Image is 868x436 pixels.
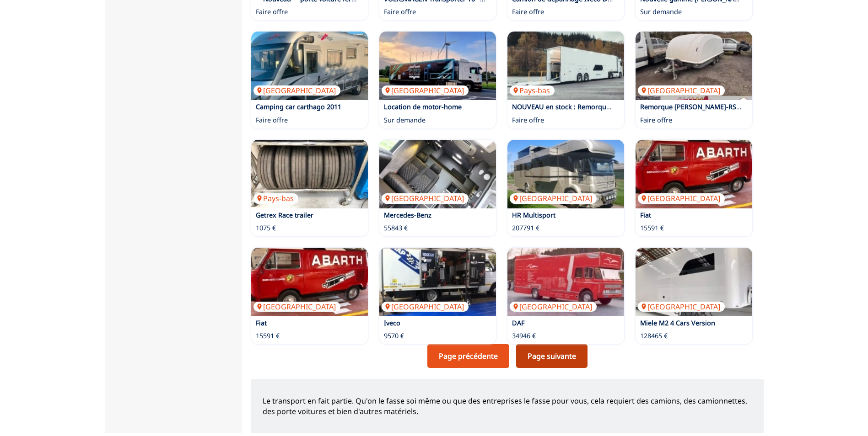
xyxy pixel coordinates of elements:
a: Page suivante [516,344,588,368]
img: Remorque Brian James T-RS-T-301 à vendre ! [636,32,752,100]
p: Faire offre [384,7,416,16]
p: [GEOGRAPHIC_DATA] [638,85,725,96]
a: Camping car carthago 2011 [256,102,341,111]
p: 207791 € [512,223,539,233]
p: Pays-bas [253,193,298,203]
a: Remorque Brian James T-RS-T-301 à vendre ![GEOGRAPHIC_DATA] [636,32,752,100]
p: Faire offre [640,116,672,125]
p: [GEOGRAPHIC_DATA] [253,85,340,96]
a: Fiat [640,211,651,219]
p: Le transport en fait partie. Qu'on le fasse soi même ou que des entreprises le fasse pour vous, c... [263,396,752,416]
img: HR Multisport [507,140,624,208]
p: 9570 € [384,331,404,340]
a: Camping car carthago 2011[GEOGRAPHIC_DATA] [251,32,368,100]
a: Mercedes-Benz [384,211,431,219]
a: Location de motor-home[GEOGRAPHIC_DATA] [379,32,496,100]
img: Miele M2 4 Cars Version [636,248,752,316]
a: Page précédente [427,344,509,368]
p: Faire offre [256,7,288,16]
img: Fiat [636,140,752,208]
p: 128465 € [640,331,668,340]
p: [GEOGRAPHIC_DATA] [638,193,725,203]
a: NOUVEAU en stock : Remorque de course Burgers Double Deck GT Multi-Space, année 2025Pays-bas [507,32,624,100]
p: 55843 € [384,223,408,233]
p: Pays-bas [510,85,555,96]
a: NOUVEAU en stock : Remorque de course Burgers Double Deck GT Multi-Space, année 2025 [512,102,799,111]
p: 15591 € [640,223,664,233]
img: Iveco [379,248,496,316]
p: [GEOGRAPHIC_DATA] [510,193,597,203]
img: NOUVEAU en stock : Remorque de course Burgers Double Deck GT Multi-Space, année 2025 [507,32,624,100]
img: Getrex Race trailer [251,140,368,208]
p: Faire offre [512,116,544,125]
a: Remorque [PERSON_NAME]-RS-T-301 à vendre ! [640,102,787,111]
a: Iveco[GEOGRAPHIC_DATA] [379,248,496,316]
img: Location de motor-home [379,32,496,100]
a: Getrex Race trailerPays-bas [251,140,368,208]
a: Getrex Race trailer [256,211,313,219]
p: Faire offre [512,7,544,16]
p: [GEOGRAPHIC_DATA] [638,302,725,312]
img: Fiat [251,248,368,316]
p: [GEOGRAPHIC_DATA] [382,302,469,312]
a: Location de motor-home [384,102,462,111]
p: Faire offre [256,116,288,125]
img: Mercedes-Benz [379,140,496,208]
p: Sur demande [384,116,426,125]
p: [GEOGRAPHIC_DATA] [510,302,597,312]
a: Fiat[GEOGRAPHIC_DATA] [251,248,368,316]
a: DAF [512,319,524,327]
a: Fiat[GEOGRAPHIC_DATA] [636,140,752,208]
img: Camping car carthago 2011 [251,32,368,100]
p: 1075 € [256,223,276,233]
p: 34946 € [512,331,536,340]
a: Iveco [384,319,400,327]
a: DAF[GEOGRAPHIC_DATA] [507,248,624,316]
p: 15591 € [256,331,280,340]
img: DAF [507,248,624,316]
p: [GEOGRAPHIC_DATA] [382,193,469,203]
p: [GEOGRAPHIC_DATA] [382,85,469,96]
p: Sur demande [640,7,682,16]
a: Miele M2 4 Cars Version[GEOGRAPHIC_DATA] [636,248,752,316]
a: HR Multisport [512,211,555,219]
a: HR Multisport[GEOGRAPHIC_DATA] [507,140,624,208]
a: Mercedes-Benz[GEOGRAPHIC_DATA] [379,140,496,208]
a: Fiat [256,319,267,327]
p: [GEOGRAPHIC_DATA] [253,302,340,312]
a: Miele M2 4 Cars Version [640,319,715,327]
